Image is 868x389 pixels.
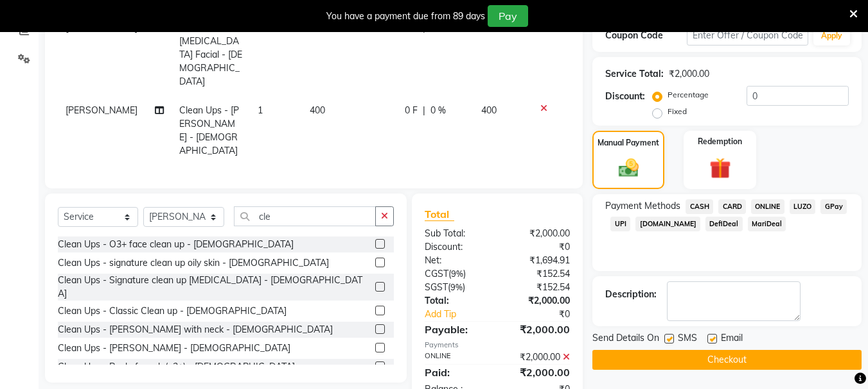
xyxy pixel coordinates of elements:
span: 1 [258,104,263,116]
div: Sub Total: [415,227,497,240]
img: _gift.svg [703,155,738,181]
span: UPI [610,217,630,231]
div: ₹152.54 [497,267,580,281]
input: Search or Scan [234,206,376,226]
button: Checkout [592,350,862,370]
div: Discount: [605,90,645,103]
div: Clean Ups - Peel of mask (o3+) - [DEMOGRAPHIC_DATA] [58,360,295,374]
div: ₹152.54 [497,281,580,294]
div: ₹2,000.00 [497,351,580,364]
div: ₹2,000.00 [497,227,580,240]
div: Clean Ups - [PERSON_NAME] - [DEMOGRAPHIC_DATA] [58,342,290,355]
div: Clean Ups - [PERSON_NAME] with neck - [DEMOGRAPHIC_DATA] [58,323,333,336]
span: 400 [481,104,497,116]
div: ( ) [415,281,497,294]
span: GPay [820,199,847,214]
div: Payments [425,340,570,351]
div: Clean Ups - signature clean up oily skin - [DEMOGRAPHIC_DATA] [58,256,329,270]
div: ₹0 [511,308,580,321]
label: Fixed [668,106,687,117]
div: You have a payment due from 89 days [326,10,485,23]
span: Clean Ups - [PERSON_NAME] - [DEMOGRAPHIC_DATA] [179,104,239,156]
a: Add Tip [415,308,511,321]
span: SGST [425,281,448,293]
div: Net: [415,254,497,267]
span: 0 % [430,104,446,117]
span: Payment Methods [605,199,680,213]
div: ₹0 [497,240,580,254]
span: LUZO [790,199,816,214]
div: Clean Ups - Classic Clean up - [DEMOGRAPHIC_DATA] [58,304,287,318]
div: ₹2,000.00 [497,365,580,380]
span: Email [721,331,743,347]
div: Total: [415,294,497,308]
div: ₹1,694.91 [497,254,580,267]
img: _cash.svg [612,156,645,179]
span: Total [425,208,454,221]
div: Service Total: [605,67,664,81]
span: CARD [718,199,746,214]
div: ₹2,000.00 [669,67,709,81]
span: 9% [450,282,463,292]
span: ONLINE [751,199,784,214]
div: Paid: [415,365,497,380]
div: Clean Ups - Signature clean up [MEDICAL_DATA] - [DEMOGRAPHIC_DATA] [58,274,370,301]
div: ₹2,000.00 [497,294,580,308]
span: [DOMAIN_NAME] [635,217,700,231]
span: 0 F [405,104,418,117]
div: ONLINE [415,351,497,364]
span: 9% [451,269,463,279]
label: Manual Payment [598,137,659,149]
button: Pay [488,5,528,27]
div: Discount: [415,240,497,254]
span: facial-Richfeel [MEDICAL_DATA] Facial - [DEMOGRAPHIC_DATA] [179,22,242,87]
div: Clean Ups - O3+ face clean up - [DEMOGRAPHIC_DATA] [58,238,294,251]
span: CGST [425,268,448,279]
span: 400 [310,104,325,116]
div: Coupon Code [605,29,686,42]
span: SMS [678,331,697,347]
span: [PERSON_NAME] [66,104,137,116]
div: Payable: [415,322,497,337]
span: Send Details On [592,331,659,347]
div: ( ) [415,267,497,281]
span: | [423,104,425,117]
input: Enter Offer / Coupon Code [687,26,808,46]
label: Redemption [698,136,742,147]
label: Percentage [668,89,709,101]
span: DefiDeal [705,217,743,231]
button: Apply [813,26,850,46]
span: MariDeal [748,217,786,231]
span: CASH [686,199,713,214]
div: Description: [605,288,657,301]
div: ₹2,000.00 [497,322,580,337]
